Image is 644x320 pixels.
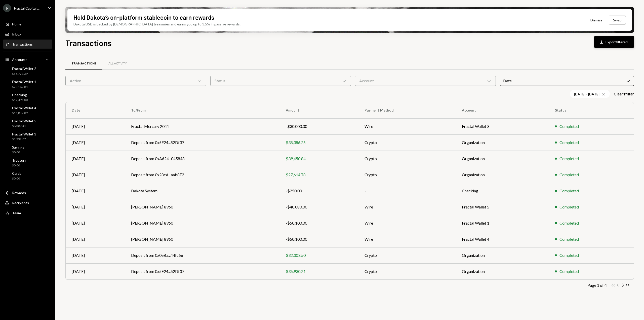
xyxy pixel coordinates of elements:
[102,57,133,70] a: All Activity
[210,76,351,86] div: Status
[3,208,52,217] a: Team
[584,14,609,26] button: Dismiss
[358,134,456,151] td: Crypto
[3,117,52,129] a: Fractal Wallet 5$6,307.41
[3,55,52,64] a: Accounts
[500,76,634,86] div: Date
[286,172,352,178] div: $27,614.78
[14,6,39,10] div: Fractal Capital ...
[3,198,52,207] a: Recipients
[12,163,26,168] div: $0.00
[456,151,549,167] td: Organization
[358,151,456,167] td: Crypto
[559,123,579,129] div: Completed
[3,19,52,28] a: Home
[125,247,280,263] td: Deposit from 0x0eBa...44fc66
[72,156,119,162] div: [DATE]
[12,93,28,97] div: Checking
[125,263,280,279] td: Deposit from 0x5F24...52Df37
[355,76,496,86] div: Account
[72,268,119,274] div: [DATE]
[559,172,579,178] div: Completed
[456,247,549,263] td: Organization
[65,76,206,86] div: Action
[456,102,549,118] th: Account
[358,118,456,134] td: Wire
[358,231,456,247] td: Wire
[614,91,634,97] button: Clear1filter
[66,102,125,118] th: Date
[456,134,549,151] td: Organization
[12,145,24,149] div: Savings
[73,13,214,21] div: Hold Dakota’s on-platform stablecoin to earn rewards
[125,183,280,199] td: Dakota System
[12,211,21,215] div: Team
[12,66,36,71] div: Fractal Wallet 2
[12,106,36,110] div: Fractal Wallet 4
[12,171,21,175] div: Cards
[3,188,52,197] a: Rewards
[12,137,36,141] div: $1,232.87
[559,220,579,226] div: Completed
[3,40,52,49] a: Transactions
[358,263,456,279] td: Crypto
[286,220,352,226] div: -$50,100.00
[72,123,119,129] div: [DATE]
[65,38,112,48] h1: Transactions
[12,176,21,181] div: $0.00
[12,111,36,115] div: $15,832.09
[559,268,579,274] div: Completed
[286,156,352,162] div: $39,450.84
[72,236,119,242] div: [DATE]
[12,80,36,84] div: Fractal Wallet 1
[456,215,549,231] td: Fractal Wallet 1
[12,132,36,136] div: Fractal Wallet 3
[456,231,549,247] td: Fractal Wallet 4
[125,199,280,215] td: [PERSON_NAME] 8960
[358,183,456,199] td: –
[3,91,52,103] a: Checking$17,491.00
[456,199,549,215] td: Fractal Wallet 5
[12,32,21,36] div: Inbox
[12,150,24,155] div: $0.00
[72,172,119,178] div: [DATE]
[108,61,127,66] div: All Activity
[125,118,280,134] td: Fractal Mercury 2041
[609,16,626,24] button: Swap
[3,29,52,39] a: Inbox
[286,236,352,242] div: -$50,100.00
[72,220,119,226] div: [DATE]
[594,36,634,48] button: Exportfiltered
[3,144,52,156] a: Savings$0.00
[358,199,456,215] td: Wire
[12,57,27,62] div: Accounts
[65,57,102,70] a: Transactions
[286,204,352,210] div: -$40,080.00
[125,102,280,118] th: To/From
[3,4,11,12] div: F
[559,188,579,194] div: Completed
[559,156,579,162] div: Completed
[71,61,96,66] div: Transactions
[587,283,607,288] div: Page 1 of 4
[73,21,240,27] div: Dakota USD is backed by [DEMOGRAPHIC_DATA] treasuries and earns you up to 3.5% in passive rewards.
[125,231,280,247] td: [PERSON_NAME] 8960
[12,191,26,195] div: Rewards
[12,85,36,89] div: $22,187.84
[286,139,352,146] div: $38,386.26
[456,183,549,199] td: Checking
[72,204,119,210] div: [DATE]
[12,98,28,102] div: $17,491.00
[12,72,36,76] div: $56,771.39
[286,252,352,258] div: $32,303.50
[3,65,52,77] a: Fractal Wallet 2$56,771.39
[3,170,52,182] a: Cards$0.00
[286,188,352,194] div: -$250.00
[559,236,579,242] div: Completed
[125,167,280,183] td: Deposit from 0x28cA...aab8F2
[12,42,33,46] div: Transactions
[559,139,579,146] div: Completed
[72,252,119,258] div: [DATE]
[125,151,280,167] td: Deposit from 0xA624...045848
[12,158,26,162] div: Treasury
